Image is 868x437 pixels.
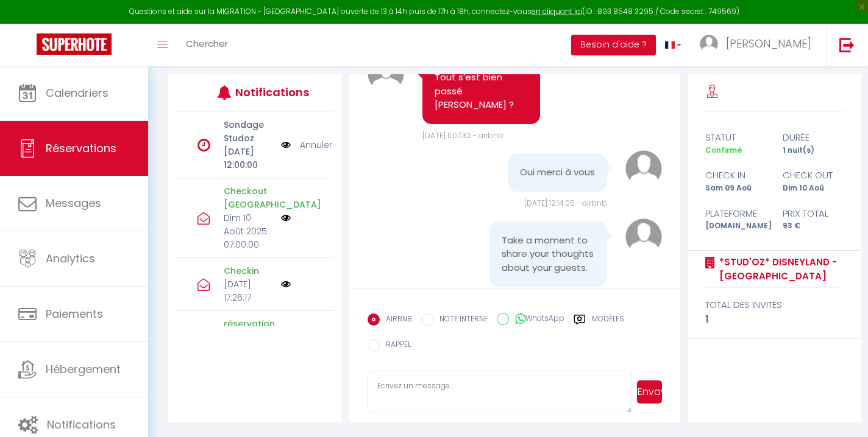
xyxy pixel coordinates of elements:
span: Calendriers [46,85,108,100]
p: Sondage Studoz [224,118,273,145]
span: Messages [46,195,101,211]
p: réservation OK Airbnb Studoz [224,317,273,357]
div: 93 € [775,220,852,232]
label: Modèles [592,313,624,329]
div: [DOMAIN_NAME] [697,220,775,232]
a: Annuler [300,138,332,152]
button: Besoin d'aide ? [571,35,656,55]
div: 1 [705,312,844,327]
p: Checkout [GEOGRAPHIC_DATA] [224,184,273,211]
div: Dim 10 Aoû [775,183,852,194]
a: *Stud'Oz* Disneyland - [GEOGRAPHIC_DATA] [715,255,844,284]
img: Super Booking [37,33,112,55]
button: Envoyer [637,380,662,404]
label: RAPPEL [380,339,411,352]
span: Chercher [186,37,228,50]
img: logout [839,37,855,52]
img: NO IMAGE [281,279,291,289]
a: Chercher [177,24,237,66]
div: Plateforme [697,206,775,221]
img: avatar.png [625,218,662,255]
img: ... [700,35,718,53]
div: Prix total [775,206,852,221]
img: avatar.png [625,150,662,187]
span: Hébergement [46,362,121,377]
a: ... [PERSON_NAME] [691,24,827,66]
pre: Take a moment to share your thoughts about your guests. [502,234,595,275]
span: Confirmé [705,145,742,155]
span: [DATE] 12:14:05 - airbnb [524,198,607,208]
h3: Notifications [235,79,301,106]
label: AIRBNB [380,313,412,327]
div: statut [697,130,775,145]
p: Checkin [224,264,273,278]
pre: Tout s’est bien passé [PERSON_NAME] ? [435,71,528,112]
span: [PERSON_NAME] [726,36,811,51]
span: Analytics [46,251,95,266]
pre: Oui merci à vous [520,166,595,180]
label: WhatsApp [509,313,564,326]
label: NOTE INTERNE [433,313,488,327]
div: Sam 09 Aoû [697,183,775,194]
span: Réservations [46,141,116,156]
div: check in [697,168,775,183]
img: NO IMAGE [281,138,291,152]
div: durée [775,130,852,145]
div: 1 nuit(s) [775,145,852,156]
p: [DATE] 17:26:17 [224,278,273,304]
span: Notifications [47,417,116,432]
img: NO IMAGE [281,213,291,223]
p: Dim 10 Août 2025 07:00:00 [224,211,273,251]
div: total des invités [705,298,844,312]
p: [DATE] 12:00:00 [224,145,273,172]
div: check out [775,168,852,183]
span: Paiements [46,306,103,321]
span: [DATE] 11:07:32 - airbnb [422,130,503,141]
a: en cliquant ici [532,6,582,16]
button: Open LiveChat chat widget [10,5,46,41]
img: avatar.png [368,55,404,92]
